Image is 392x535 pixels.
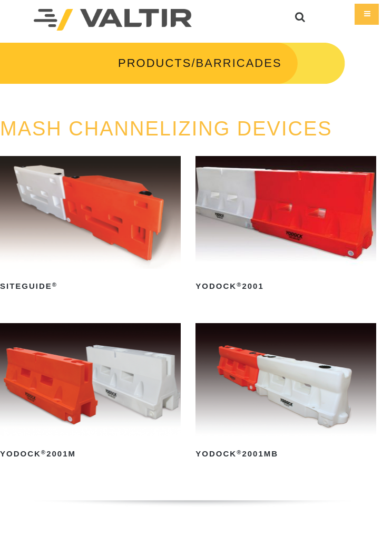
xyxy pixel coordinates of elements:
[118,56,191,70] a: PRODUCTS
[41,449,46,455] sup: ®
[52,281,57,288] sup: ®
[195,445,376,462] h2: Yodock 2001MB
[237,449,242,455] sup: ®
[237,281,242,288] sup: ®
[34,9,192,31] img: Valtir
[196,56,282,70] span: BARRICADES
[195,156,376,295] a: Yodock®2001
[195,323,376,462] a: Yodock®2001MB
[195,278,376,295] h2: Yodock 2001
[195,156,376,269] img: Yodock 2001 Water Filled Barrier and Barricade
[355,4,379,25] div: Menu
